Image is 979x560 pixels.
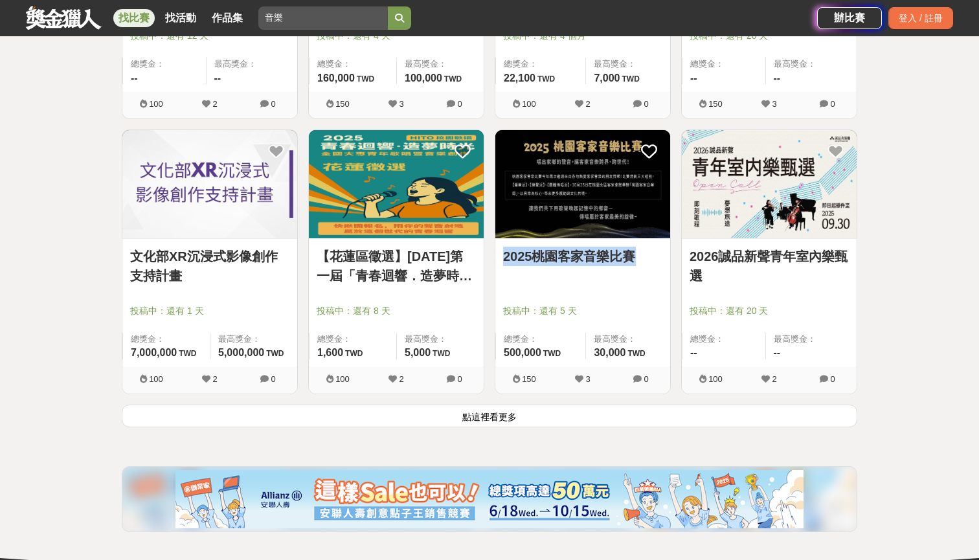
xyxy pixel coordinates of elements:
a: 2025桃園客家音樂比賽 [503,247,662,266]
span: 總獎金： [131,58,198,71]
span: 總獎金： [317,333,388,346]
span: TWD [433,349,450,358]
input: 2025「洗手新日常：全民 ALL IN」洗手歌全台徵選 [258,6,388,30]
span: 總獎金： [690,58,758,71]
a: Cover Image [122,130,297,239]
span: 3 [399,99,403,109]
span: 1,600 [317,347,343,358]
span: 最高獎金： [214,58,290,71]
span: 100 [149,99,163,109]
a: 找活動 [160,9,201,27]
a: 找比賽 [113,9,155,27]
a: 2026誠品新聲青年室內樂甄選 [690,247,849,286]
span: 總獎金： [131,333,202,346]
span: TWD [622,74,640,84]
span: 0 [271,99,275,109]
button: 點這裡看更多 [122,405,857,427]
span: 投稿中：還有 20 天 [690,304,849,318]
span: -- [214,73,221,84]
span: 5,000,000 [218,347,264,358]
span: TWD [444,74,462,84]
span: 2 [585,99,590,109]
span: 100 [522,99,536,109]
img: Cover Image [682,130,857,238]
span: 100 [335,374,350,384]
span: 投稿中：還有 1 天 [130,304,289,318]
span: 最高獎金： [405,58,476,71]
span: 150 [335,99,350,109]
span: 7,000,000 [131,347,177,358]
span: 0 [271,374,275,384]
span: TWD [543,349,561,358]
span: 150 [708,99,723,109]
span: 2 [212,374,217,384]
a: Cover Image [682,130,857,239]
span: TWD [537,74,555,84]
span: 500,000 [504,347,541,358]
span: 總獎金： [690,333,758,346]
span: 100 [149,374,163,384]
span: -- [774,347,781,358]
a: 文化部XR沉浸式影像創作支持計畫 [130,247,289,286]
img: Cover Image [495,130,670,238]
span: 最高獎金： [774,333,850,346]
span: 0 [644,374,648,384]
span: 30,000 [594,347,625,358]
span: 最高獎金： [218,333,289,346]
a: 【花蓮區徵選】[DATE]第一屆「青春迴響．造夢時光」HITO校園歌唱 全國大專青年歌唱暨音樂創作徵選 [317,247,476,286]
span: 0 [644,99,648,109]
span: 0 [457,99,462,109]
span: 最高獎金： [594,333,662,346]
span: -- [690,73,697,84]
a: Cover Image [495,130,670,239]
span: TWD [179,349,196,358]
span: 100,000 [405,73,442,84]
span: TWD [357,74,374,84]
a: 作品集 [207,9,248,27]
span: 0 [457,374,462,384]
span: 0 [830,99,835,109]
span: 7,000 [594,73,620,84]
span: 總獎金： [504,58,578,71]
span: 投稿中：還有 8 天 [317,304,476,318]
span: 0 [830,374,835,384]
span: 100 [708,374,723,384]
span: 投稿中：還有 5 天 [503,304,662,318]
span: 最高獎金： [774,58,850,71]
span: 3 [585,374,590,384]
span: 5,000 [405,347,431,358]
span: 160,000 [317,73,355,84]
span: TWD [345,349,363,358]
span: 2 [772,374,776,384]
span: 2 [212,99,217,109]
span: TWD [627,349,645,358]
span: 3 [772,99,776,109]
span: 最高獎金： [405,333,476,346]
span: -- [131,73,138,84]
span: -- [690,347,697,358]
span: 150 [522,374,536,384]
span: 2 [399,374,403,384]
img: Cover Image [309,130,484,238]
span: 總獎金： [317,58,388,71]
img: Cover Image [122,130,297,238]
span: 最高獎金： [594,58,662,71]
a: 辦比賽 [817,7,882,29]
span: TWD [266,349,284,358]
span: 總獎金： [504,333,578,346]
a: Cover Image [309,130,484,239]
span: 22,100 [504,73,535,84]
div: 登入 / 註冊 [888,7,953,29]
span: -- [774,73,781,84]
img: cf4fb443-4ad2-4338-9fa3-b46b0bf5d316.png [175,470,804,528]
